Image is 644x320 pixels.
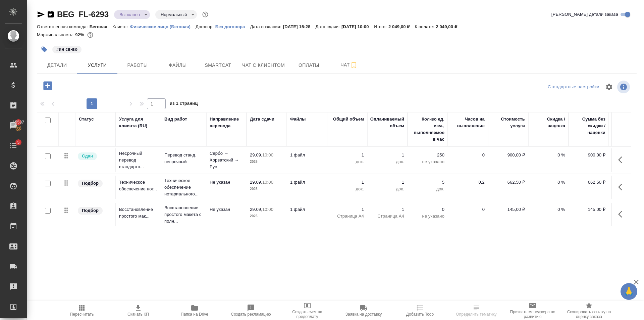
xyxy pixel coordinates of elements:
[371,179,404,186] p: 1
[623,284,635,299] span: 🙏
[262,152,273,157] p: 10:00
[52,46,82,52] span: ин св-во
[546,82,601,92] div: split button
[90,24,112,29] p: Беговая
[47,10,55,18] button: Скопировать ссылку
[162,61,194,70] span: Файлы
[330,206,364,213] p: 1
[9,119,28,126] span: 15587
[250,116,274,123] div: Дата сдачи
[572,116,605,136] div: Сумма без скидки / наценки
[330,158,364,165] p: док.
[250,186,283,192] p: 2025
[572,179,605,186] p: 662,50 ₽
[330,213,364,220] p: Страница А4
[196,24,215,29] p: Договор:
[119,179,158,192] p: Техническое обеспечение нот...
[82,207,99,214] p: Подбор
[202,61,234,70] span: Smartcat
[242,61,285,70] span: Чат с клиентом
[130,24,196,29] a: Физическое лицо (Беговая)
[330,186,364,192] p: док.
[210,116,243,129] div: Направление перевода
[350,61,358,69] svg: Подписаться
[283,24,316,29] p: [DATE] 15:28
[617,81,631,93] span: Посмотреть информацию
[2,137,25,154] a: 5
[37,10,45,18] button: Скопировать ссылку для ЯМессенджера
[210,179,243,186] p: Не указан
[448,176,488,199] td: 0.2
[411,152,444,158] p: 250
[371,206,404,213] p: 1
[215,24,250,29] p: Без договора
[250,158,283,165] p: 2025
[119,116,158,129] div: Услуга для клиента (RU)
[114,10,150,19] div: Выполнен
[330,152,364,158] p: 1
[119,150,158,170] p: Несрочный перевод стандартн...
[532,116,565,129] div: Скидка / наценка
[411,116,444,143] div: Кол-во ед. изм., выполняемое в час
[333,116,364,123] div: Общий объем
[112,24,130,29] p: Клиент:
[57,10,109,19] a: BEG_FL-6293
[164,152,203,165] p: Перевод станд. несрочный
[448,148,488,172] td: 0
[86,31,95,39] button: 129.36 RUB;
[56,46,77,53] p: #ин св-во
[250,213,283,220] p: 2025
[333,61,365,69] span: Чат
[250,207,262,212] p: 29.09,
[130,24,196,29] p: Физическое лицо (Беговая)
[79,116,94,123] div: Статус
[81,61,113,70] span: Услуги
[436,24,462,29] p: 2 049,00 ₽
[491,116,525,129] div: Стоимость услуги
[250,24,283,29] p: Дата создания:
[2,117,25,134] a: 15587
[341,24,374,29] p: [DATE] 10:00
[388,24,415,29] p: 2 049,00 ₽
[411,158,444,165] p: не указано
[164,177,203,197] p: Техническое обеспечение нотариального...
[37,42,52,57] button: Добавить тэг
[164,204,203,225] p: Восстановление простого макета с полн...
[371,152,404,158] p: 1
[411,206,444,213] p: 0
[614,179,630,195] button: Показать кнопки
[371,186,404,192] p: док.
[210,206,243,213] p: Не указан
[411,179,444,186] p: 5
[451,116,485,129] div: Часов на выполнение
[262,207,273,212] p: 10:00
[250,180,262,185] p: 29.09,
[155,10,197,19] div: Выполнен
[210,150,243,170] p: Сербо → Хорватский → Рус
[164,116,187,123] div: Вид работ
[411,213,444,220] p: не указано
[614,152,630,168] button: Показать кнопки
[82,180,99,187] p: Подбор
[621,283,637,300] button: 🙏
[262,180,273,185] p: 10:00
[82,153,93,159] p: Сдан
[315,24,341,29] p: Дата сдачи:
[13,139,23,146] span: 5
[250,152,262,157] p: 29.09,
[532,179,565,186] p: 0 %
[415,24,436,29] p: К оплате:
[572,206,605,213] p: 145,00 ₽
[330,179,364,186] p: 1
[293,61,325,70] span: Оплаты
[75,32,86,37] p: 92%
[290,116,306,123] div: Файлы
[572,152,605,158] p: 900,00 ₽
[491,179,525,186] p: 662,50 ₽
[290,179,324,186] p: 1 файл
[491,152,525,158] p: 900,00 ₽
[37,32,75,37] p: Маржинальность:
[411,186,444,192] p: док.
[551,11,618,18] span: [PERSON_NAME] детали заказа
[290,152,324,158] p: 1 файл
